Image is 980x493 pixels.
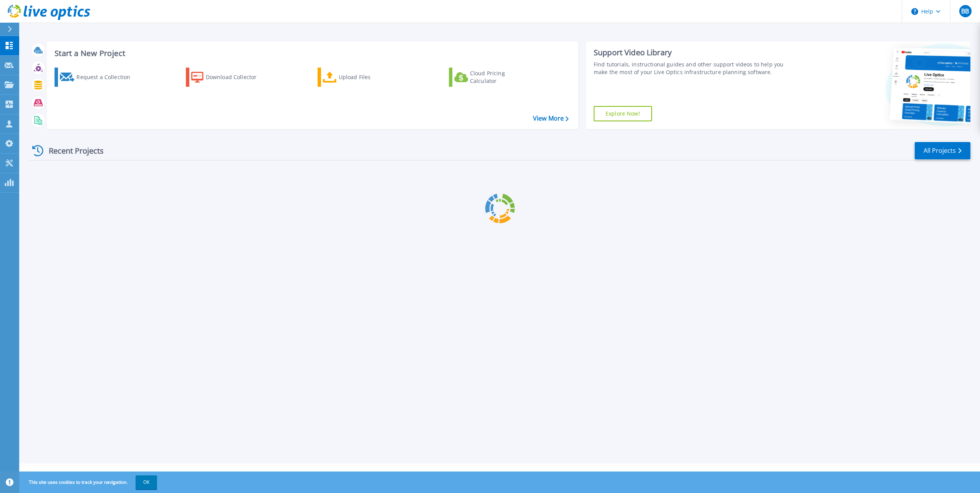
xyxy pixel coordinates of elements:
[206,69,267,85] div: Download Collector
[186,68,271,87] a: Download Collector
[76,69,138,85] div: Request a Collection
[470,69,531,85] div: Cloud Pricing Calculator
[915,142,970,159] a: All Projects
[21,475,157,489] span: This site uses cookies to track your navigation.
[594,48,792,58] div: Support Video Library
[55,68,140,87] a: Request a Collection
[594,106,652,121] a: Explore Now!
[594,61,792,76] div: Find tutorials, instructional guides and other support videos to help you make the most of your L...
[318,68,403,87] a: Upload Files
[533,115,569,122] a: View More
[449,68,535,87] a: Cloud Pricing Calculator
[339,69,400,85] div: Upload Files
[961,8,969,14] span: BB
[136,475,157,489] button: OK
[55,49,568,58] h3: Start a New Project
[30,141,114,160] div: Recent Projects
